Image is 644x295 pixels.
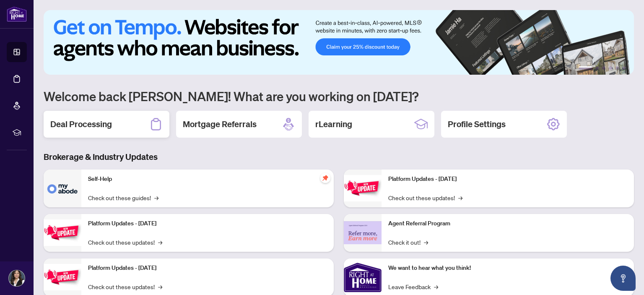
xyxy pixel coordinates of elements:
[320,173,330,183] span: pushpin
[622,66,626,70] button: 6
[344,221,382,244] img: Agent Referral Program
[595,66,599,70] button: 2
[388,238,428,247] a: Check it out!→
[44,170,81,207] img: Self-Help
[388,219,627,228] p: Agent Referral Program
[388,282,438,291] a: Leave Feedback→
[44,151,634,163] h3: Brokerage & Industry Updates
[424,238,428,247] span: →
[183,118,257,130] h2: Mortgage Referrals
[579,66,592,70] button: 1
[88,264,327,273] p: Platform Updates - [DATE]
[388,264,627,273] p: We want to hear what you think!
[88,193,158,202] a: Check out these guides!→
[44,88,634,104] h1: Welcome back [PERSON_NAME]! What are you working on [DATE]?
[9,270,25,286] img: Profile Icon
[44,10,634,75] img: Slide 0
[458,193,462,202] span: →
[44,219,81,246] img: Platform Updates - September 16, 2025
[388,175,627,184] p: Platform Updates - [DATE]
[344,175,382,201] img: Platform Updates - June 23, 2025
[154,193,158,202] span: →
[44,264,81,290] img: Platform Updates - July 21, 2025
[50,118,112,130] h2: Deal Processing
[88,219,327,228] p: Platform Updates - [DATE]
[615,66,619,70] button: 5
[602,66,605,70] button: 3
[88,238,162,247] a: Check out these updates!→
[158,238,162,247] span: →
[158,282,162,291] span: →
[88,282,162,291] a: Check out these updates!→
[448,118,506,130] h2: Profile Settings
[609,66,612,70] button: 4
[88,175,327,184] p: Self-Help
[388,193,462,202] a: Check out these updates!→
[610,266,636,291] button: Open asap
[434,282,438,291] span: →
[7,6,27,22] img: logo
[315,118,352,130] h2: rLearning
